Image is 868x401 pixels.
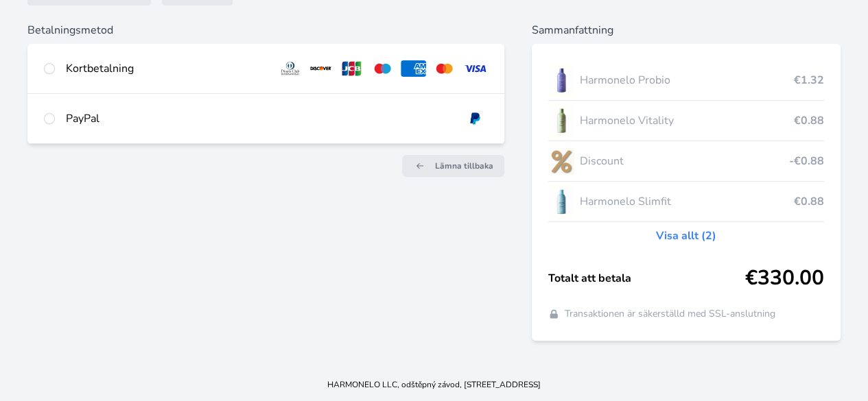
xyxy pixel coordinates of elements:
[789,153,824,169] span: -€0.88
[308,60,333,77] img: discover.svg
[548,104,574,138] img: CLEAN_VITALITY_se_stinem_x-lo.jpg
[794,72,824,88] span: €1.32
[580,72,794,88] span: Harmonelo Probio
[370,60,395,77] img: maestro.svg
[794,112,824,129] span: €0.88
[401,60,426,77] img: amex.svg
[66,110,451,127] div: PayPal
[580,193,794,210] span: Harmonelo Slimfit
[278,60,303,77] img: diners.svg
[66,60,267,77] div: Kortbetalning
[432,60,457,77] img: mc.svg
[548,63,574,97] img: CLEAN_PROBIO_se_stinem_x-lo.jpg
[462,60,488,77] img: visa.svg
[580,153,789,169] span: Discount
[565,307,775,321] span: Transaktionen är säkerställd med SSL-anslutning
[27,22,504,38] h6: Betalningsmetod
[794,193,824,210] span: €0.88
[580,112,794,129] span: Harmonelo Vitality
[548,184,574,219] img: SLIMFIT_se_stinem_x-lo.jpg
[548,270,745,287] span: Totalt att betala
[532,22,841,38] h6: Sammanfattning
[462,110,488,127] img: paypal.svg
[402,155,504,177] a: Lämna tillbaka
[656,228,716,244] a: Visa allt (2)
[745,266,824,291] span: €330.00
[339,60,364,77] img: jcb.svg
[548,144,574,178] img: discount-lo.png
[435,160,493,171] span: Lämna tillbaka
